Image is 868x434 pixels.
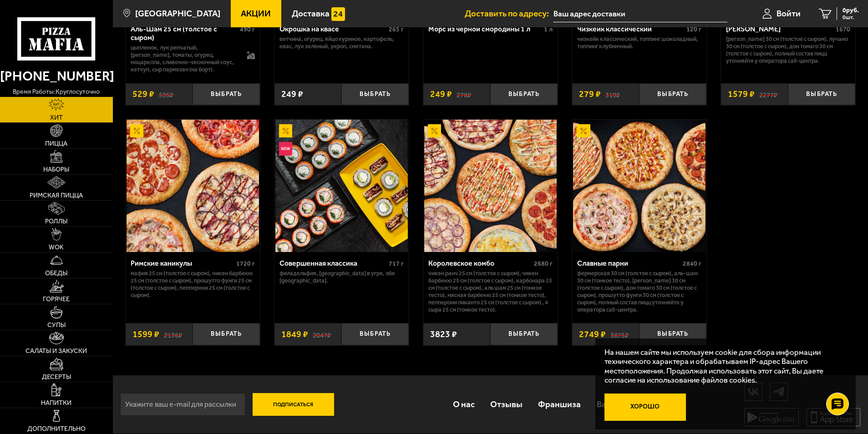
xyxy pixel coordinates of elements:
[25,348,87,354] span: Салаты и закуски
[27,426,86,432] span: Дополнительно
[604,348,841,385] p: На нашем сайте мы используем cookie для сбора информации технического характера и обрабатываем IP...
[579,330,606,339] span: 2749 ₽
[465,9,553,18] span: Доставить по адресу:
[279,270,404,284] p: Филадельфия, [GEOGRAPHIC_DATA] в угре, Эби [GEOGRAPHIC_DATA].
[428,270,553,313] p: Чикен Ранч 25 см (толстое с сыром), Чикен Барбекю 25 см (толстое с сыром), Карбонара 25 см (толст...
[389,260,404,267] span: 717 г
[610,330,629,339] s: 3875 ₽
[428,259,532,267] div: Королевское комбо
[131,44,238,73] p: цыпленок, лук репчатый, [PERSON_NAME], томаты, огурец, моцарелла, сливочно-чесночный соус, кетчуп...
[279,124,293,138] img: Акционный
[120,393,245,416] input: Укажите ваш e-mail для рассылки
[726,35,850,65] p: [PERSON_NAME] 30 см (толстое с сыром), Лучано 30 см (толстое с сыром), Дон Томаго 30 см (толстое ...
[45,218,67,225] span: Роллы
[47,322,66,328] span: Супы
[313,330,331,339] s: 2047 ₽
[577,25,684,33] div: Чизкейк классический
[572,120,706,252] a: АкционныйСлавные парни
[777,9,801,18] span: Войти
[579,90,601,99] span: 279 ₽
[193,83,260,106] button: Выбрать
[236,260,255,267] span: 1720 г
[428,124,442,138] img: Акционный
[553,5,727,22] input: Ваш адрес доставки
[639,83,706,106] button: Выбрать
[164,330,182,339] s: 2136 ₽
[589,389,642,419] a: Вакансии
[279,25,386,33] div: Окрошка на квасе
[577,270,701,313] p: Фермерская 30 см (толстое с сыром), Аль-Шам 30 см (тонкое тесто), [PERSON_NAME] 30 см (толстое с ...
[279,35,404,50] p: ветчина, огурец, яйцо куриное, картофель, квас, лук зеленый, укроп, сметана.
[341,323,409,345] button: Выбрать
[482,389,530,419] a: Отзывы
[544,25,553,33] span: 1 л
[131,25,238,42] div: Аль-Шам 25 см (толстое с сыром)
[341,83,409,106] button: Выбрать
[30,192,83,199] span: Римская пицца
[240,25,255,33] span: 490 г
[604,394,686,421] button: Хорошо
[132,90,154,99] span: 529 ₽
[686,25,701,33] span: 120 г
[331,7,345,21] img: 15daf4d41897b9f0e9f617042186c801.svg
[605,90,620,99] s: 319 ₽
[445,389,482,419] a: О нас
[788,83,855,106] button: Выбрать
[130,124,144,138] img: Акционный
[430,330,457,339] span: 3823 ₽
[843,7,859,14] span: 0 руб.
[279,142,293,156] img: Новинка
[274,120,409,252] a: АкционныйНовинкаСовершенная классика
[490,323,558,345] button: Выбрать
[45,141,67,147] span: Пицца
[577,35,701,50] p: Чизкейк классический, топпинг шоколадный, топпинг клубничный.
[430,90,452,99] span: 249 ₽
[126,120,260,252] a: АкционныйРимские каникулы
[726,25,833,33] div: [PERSON_NAME]
[193,323,260,345] button: Выбрать
[50,115,63,121] span: Хит
[530,389,589,419] a: Франшиза
[577,259,680,267] div: Славные парни
[49,244,64,251] span: WOK
[573,120,706,252] img: Славные парни
[281,330,308,339] span: 1849 ₽
[389,25,404,33] span: 265 г
[42,374,71,380] span: Десерты
[41,400,71,406] span: Напитки
[639,323,706,345] button: Выбрать
[43,296,70,303] span: Горячее
[241,9,271,18] span: Акции
[281,90,303,99] span: 249 ₽
[127,120,259,252] img: Римские каникулы
[131,270,255,299] p: Мафия 25 см (толстое с сыром), Чикен Барбекю 25 см (толстое с сыром), Прошутто Фунги 25 см (толст...
[423,120,558,252] a: АкционныйКоролевское комбо
[131,259,234,267] div: Римские каникулы
[424,120,557,252] img: Королевское комбо
[43,167,69,173] span: Наборы
[577,124,590,138] img: Акционный
[428,25,542,33] div: Морс из черной смородины 1 л
[132,330,159,339] span: 1599 ₽
[253,393,334,416] button: Подписаться
[279,259,386,267] div: Совершенная классика
[292,9,330,18] span: Доставка
[534,260,553,267] span: 2680 г
[490,83,558,106] button: Выбрать
[683,260,701,267] span: 2840 г
[159,90,173,99] s: 595 ₽
[728,90,755,99] span: 1579 ₽
[275,120,408,252] img: Совершенная классика
[759,90,777,99] s: 2277 ₽
[45,270,67,277] span: Обеды
[836,25,850,33] span: 1670
[135,9,220,18] span: [GEOGRAPHIC_DATA]
[457,90,471,99] s: 278 ₽
[843,15,859,20] span: 0 шт.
